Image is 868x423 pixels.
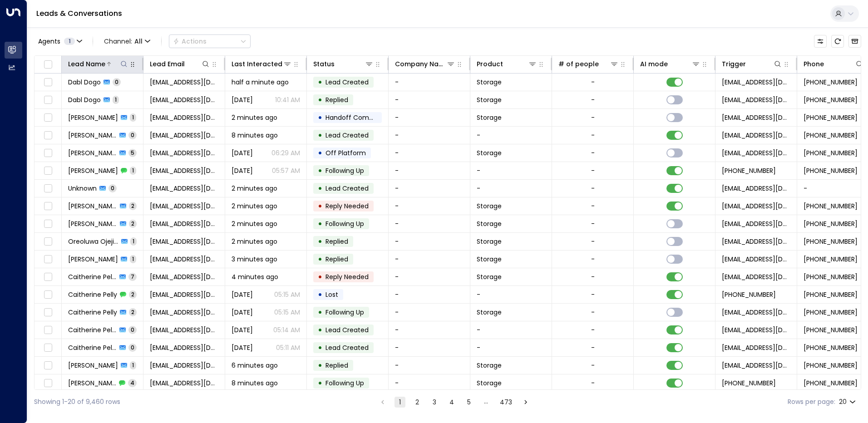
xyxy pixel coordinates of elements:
[470,286,552,303] td: -
[313,59,374,69] div: Status
[470,339,552,356] td: -
[42,254,54,265] span: Toggle select row
[389,339,470,356] td: -
[389,180,470,197] td: -
[42,165,54,177] span: Toggle select row
[150,113,218,122] span: georginabalmerphotography@gmail.com
[42,360,54,371] span: Toggle select row
[412,397,423,408] button: Go to page 2
[318,287,322,302] div: •
[804,166,858,175] span: +447944618034
[318,322,322,338] div: •
[804,255,858,264] span: +447517414226
[804,78,858,87] span: +447724499733
[839,395,858,408] div: 20
[271,148,300,157] p: 06:29 AM
[477,237,502,246] span: Storage
[389,91,470,108] td: -
[42,183,54,194] span: Toggle select row
[150,95,218,104] span: dabaal1@yahoo.com
[325,219,364,228] span: Following Up
[591,325,595,334] div: -
[150,78,218,87] span: dabaal1@yahoo.com
[804,131,858,140] span: +447944618034
[591,379,595,388] div: -
[389,127,470,144] td: -
[232,148,253,157] span: Yesterday
[804,237,858,246] span: +447719125720
[150,325,218,334] span: cait.pelly@gmail.com
[128,273,137,280] span: 7
[42,112,54,123] span: Toggle select row
[232,219,277,228] span: 2 minutes ago
[325,148,366,157] span: Off Platform
[130,361,136,369] span: 1
[150,361,218,370] span: jitenvyas@hotmail.co.uk
[722,343,790,352] span: leads@space-station.co.uk
[68,148,117,157] span: Georgina Stephenson
[42,342,54,354] span: Toggle select row
[470,162,552,179] td: -
[640,59,700,69] div: AI mode
[318,92,322,108] div: •
[558,59,619,69] div: # of people
[150,59,210,69] div: Lead Email
[232,59,292,69] div: Last Interacted
[477,95,502,104] span: Storage
[591,148,595,157] div: -
[169,34,251,48] button: Actions
[318,234,322,249] div: •
[325,290,338,299] span: Lost
[42,218,54,230] span: Toggle select row
[591,113,595,122] div: -
[325,361,348,370] span: Replied
[150,272,218,281] span: cait.pelly@gmail.com
[470,321,552,339] td: -
[325,308,364,317] span: Following Up
[722,361,790,370] span: leads@space-station.co.uk
[325,343,369,352] span: Lead Created
[68,237,118,246] span: Oreoluwa Ojejinmi
[232,325,253,334] span: Aug 05, 2025
[591,290,595,299] div: -
[128,149,137,157] span: 5
[464,397,474,408] button: Go to page 5
[395,397,405,408] button: page 1
[100,35,154,48] button: Channel:All
[558,59,599,69] div: # of people
[42,325,54,336] span: Toggle select row
[722,290,776,299] span: +447852460580
[113,78,121,86] span: 0
[68,325,117,334] span: Caitherine Pelly
[150,290,218,299] span: cait.pelly@gmail.com
[640,59,668,69] div: AI mode
[377,396,532,408] nav: pagination navigation
[389,286,470,303] td: -
[318,181,322,196] div: •
[722,379,776,388] span: +447957102884
[128,131,137,139] span: 0
[804,202,858,211] span: +447936586018
[722,308,790,317] span: leads@space-station.co.uk
[68,255,118,264] span: Suleman Bhana
[591,184,595,193] div: -
[722,113,790,122] span: leads@space-station.co.uk
[42,94,54,106] span: Toggle select row
[325,113,390,122] span: Handoff Completed
[232,78,289,87] span: half a minute ago
[130,113,136,121] span: 1
[389,162,470,179] td: -
[722,219,790,228] span: leads@space-station.co.uk
[325,184,369,193] span: Lead Created
[113,96,119,103] span: 1
[591,166,595,175] div: -
[275,95,300,104] p: 10:41 AM
[318,74,322,90] div: •
[318,128,322,143] div: •
[804,219,858,228] span: +447799690491
[232,272,278,281] span: 4 minutes ago
[318,358,322,373] div: •
[232,184,277,193] span: 2 minutes ago
[128,326,137,334] span: 0
[591,219,595,228] div: -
